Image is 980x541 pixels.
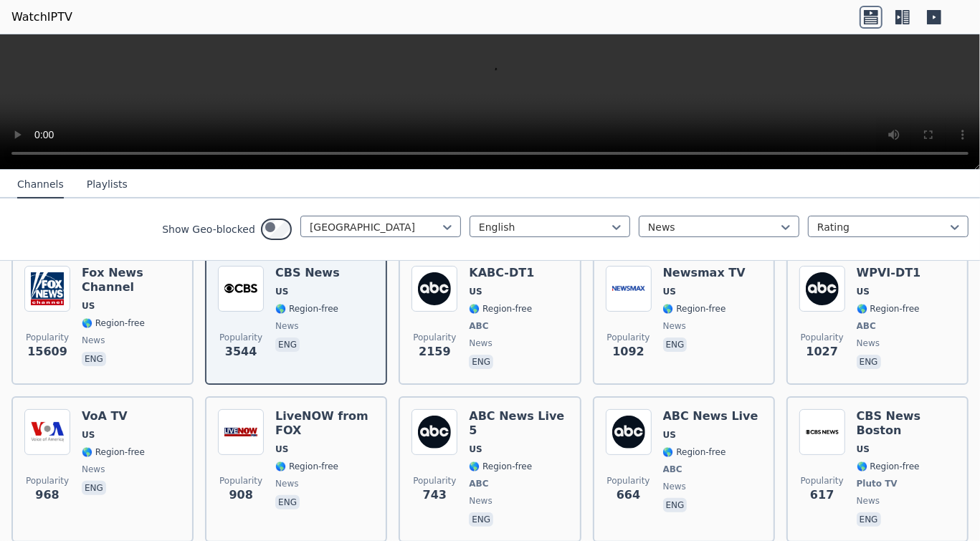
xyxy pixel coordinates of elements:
h6: WPVI-DT1 [857,266,921,280]
p: eng [857,355,881,369]
img: ABC News Live [606,409,652,455]
span: news [275,478,298,489]
span: 🌎 Region-free [82,446,145,458]
p: eng [663,498,688,512]
span: 908 [229,487,252,504]
h6: Newsmax TV [663,266,746,280]
span: Popularity [26,475,69,487]
span: 664 [617,487,640,504]
span: 968 [35,487,59,504]
span: ABC [469,478,488,489]
h6: CBS News Boston [857,409,956,438]
p: eng [469,355,493,369]
h6: CBS News [275,266,340,280]
span: 743 [423,487,447,504]
p: eng [275,337,300,352]
a: WatchIPTV [11,9,72,26]
span: 🌎 Region-free [469,303,532,315]
span: US [82,429,95,441]
span: Popularity [801,475,844,487]
span: news [82,464,105,475]
span: 15609 [27,343,67,360]
span: US [857,444,870,455]
span: US [82,300,95,312]
img: CBS News Boston [799,409,845,455]
span: news [469,495,492,507]
span: Popularity [607,475,650,487]
img: VoA TV [24,409,70,455]
span: news [857,495,880,507]
span: 🌎 Region-free [275,303,338,315]
span: news [663,481,686,492]
label: Show Geo-blocked [162,222,255,236]
span: 1027 [807,343,839,360]
button: Playlists [87,171,128,198]
img: ABC News Live 5 [411,409,457,455]
span: 1092 [612,343,644,360]
img: KABC-DT1 [411,266,457,312]
p: eng [82,481,106,495]
span: US [857,286,870,297]
span: Pluto TV [857,478,898,489]
img: CBS News [218,266,264,312]
span: ABC [857,320,876,332]
span: Popularity [607,332,650,343]
span: Popularity [219,332,262,343]
span: US [469,286,482,297]
p: eng [857,512,881,527]
img: WPVI-DT1 [799,266,845,312]
p: eng [663,337,688,352]
span: news [82,335,105,346]
img: Newsmax TV [606,266,652,312]
span: US [663,286,676,297]
h6: LiveNOW from FOX [275,409,374,438]
p: eng [82,352,106,366]
span: ABC [469,320,488,332]
span: 2159 [419,343,451,360]
h6: ABC News Live [663,409,758,423]
span: Popularity [801,332,844,343]
span: ABC [663,464,682,475]
span: Popularity [26,332,69,343]
img: LiveNOW from FOX [218,409,264,455]
h6: KABC-DT1 [469,266,534,280]
span: 🌎 Region-free [469,461,532,472]
span: US [275,286,288,297]
span: 🌎 Region-free [857,303,920,315]
span: US [469,444,482,455]
span: 🌎 Region-free [275,461,338,472]
img: Fox News Channel [24,266,70,312]
span: Popularity [219,475,262,487]
span: Popularity [413,332,456,343]
span: news [857,337,880,349]
span: 🌎 Region-free [663,446,726,458]
span: 617 [810,487,834,504]
h6: ABC News Live 5 [469,409,568,438]
p: eng [469,512,493,527]
span: 🌎 Region-free [857,461,920,472]
span: 🌎 Region-free [82,317,145,329]
span: 🌎 Region-free [663,303,726,315]
h6: VoA TV [82,409,145,423]
span: US [275,444,288,455]
p: eng [275,495,300,509]
span: news [275,320,298,332]
span: Popularity [413,475,456,487]
span: 3544 [225,343,257,360]
span: news [469,337,492,349]
h6: Fox News Channel [82,266,181,295]
button: Channels [17,171,64,198]
span: news [663,320,686,332]
span: US [663,429,676,441]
